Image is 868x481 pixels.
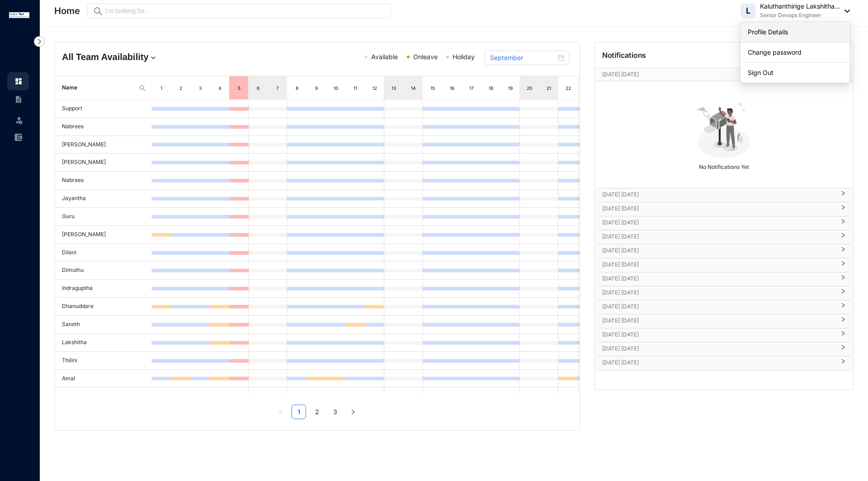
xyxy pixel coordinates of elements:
div: 18 [487,84,495,93]
div: [DATE] [DATE] [595,202,853,216]
td: Dilani [55,244,151,262]
td: [PERSON_NAME] [55,226,151,244]
li: Home [7,72,29,90]
div: [DATE] [DATE] [595,258,853,272]
td: Lakshitha [55,334,151,352]
div: 13 [390,84,397,93]
input: Select month [490,53,556,63]
p: Senior Devops Engineer [760,11,840,20]
span: right [350,409,356,415]
span: right [840,264,846,266]
div: 7 [274,84,282,93]
p: [DATE] [DATE] [602,70,828,79]
span: right [840,334,846,336]
div: 16 [448,84,456,93]
p: [DATE] [DATE] [602,232,835,241]
span: Available [371,53,398,61]
span: right [840,222,846,224]
li: 1 [292,405,306,419]
div: 17 [468,84,476,93]
li: Expenses [7,128,29,146]
td: Dhanuddare [55,298,151,316]
td: Niron [55,388,151,406]
p: [DATE] [DATE] [602,358,835,367]
p: [DATE] [DATE] [602,330,835,339]
div: [DATE] [DATE] [595,328,853,342]
div: 19 [506,84,514,93]
p: [DATE] [DATE] [602,190,835,199]
span: right [840,278,846,280]
p: [DATE] [DATE] [602,288,835,297]
span: Onleave [413,53,438,61]
div: 22 [565,84,572,93]
a: 2 [310,405,324,419]
div: 3 [197,84,204,93]
span: right [840,236,846,238]
button: right [346,405,360,419]
div: [DATE] [DATE] [595,244,853,258]
div: [DATE] [DATE][DATE] [595,68,853,81]
div: [DATE] [DATE] [595,230,853,244]
img: dropdown.780994ddfa97fca24b89f58b1de131fa.svg [149,53,158,62]
span: right [840,320,846,322]
span: Name [62,84,135,92]
div: [DATE] [DATE] [595,300,853,314]
div: 4 [216,84,224,93]
td: Thilini [55,352,151,370]
h4: All Team Availability [62,51,231,63]
img: leave-unselected.2934df6273408c3f84d9.svg [14,116,24,125]
div: 21 [545,84,553,93]
input: I’m looking for... [105,6,385,16]
a: 1 [292,405,306,419]
td: Nabrees [55,172,151,190]
img: nav-icon-right.af6afadce00d159da59955279c43614e.svg [34,36,45,47]
p: [DATE] [DATE] [602,246,835,255]
td: Dimuthu [55,262,151,280]
li: Previous Page [274,405,288,419]
span: right [840,208,846,210]
span: Holiday [453,53,475,61]
img: contract-unselected.99e2b2107c0a7dd48938.svg [14,95,23,103]
td: Nabrees [55,118,151,136]
div: 5 [235,84,243,93]
a: 3 [328,405,342,419]
img: search.8ce656024d3affaeffe32e5b30621cb7.svg [139,84,146,92]
td: Support [55,100,151,118]
p: [DATE] [DATE] [602,204,835,213]
div: [DATE] [DATE] [595,286,853,300]
div: [DATE] [DATE] [595,314,853,328]
img: home.c6720e0a13eba0172344.svg [14,77,23,85]
td: Saneth [55,316,151,334]
p: [DATE] [DATE] [602,274,835,283]
div: 15 [429,84,437,93]
div: 1 [158,84,165,93]
p: [DATE] [DATE] [602,344,835,353]
div: 9 [313,84,321,93]
p: [DATE] [DATE] [602,302,835,311]
p: No Notifications Yet [598,160,850,172]
div: 14 [410,84,417,93]
img: expense-unselected.2edcf0507c847f3e9e96.svg [14,133,23,141]
div: [DATE] [DATE] [595,356,853,370]
td: Indraguptha [55,280,151,298]
p: Kaluthanthirige Lakshitha... [760,2,840,11]
li: 3 [328,405,342,419]
div: 20 [526,84,533,93]
button: left [274,405,288,419]
td: [PERSON_NAME] [55,136,151,154]
td: Amal [55,370,151,388]
div: 12 [371,84,378,93]
img: dropdown-black.8e83cc76930a90b1a4fdb6d089b7bf3a.svg [840,9,850,13]
td: [PERSON_NAME] [55,154,151,172]
p: [DATE] [DATE] [602,260,835,269]
td: Guru [55,208,151,226]
span: left [278,409,283,415]
div: [DATE] [DATE] [595,216,853,230]
div: 2 [177,84,185,93]
div: 11 [352,84,359,93]
span: L [746,7,750,15]
div: 6 [255,84,262,93]
p: [DATE] [DATE] [602,316,835,325]
td: Jayantha [55,190,151,208]
span: right [840,362,846,364]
